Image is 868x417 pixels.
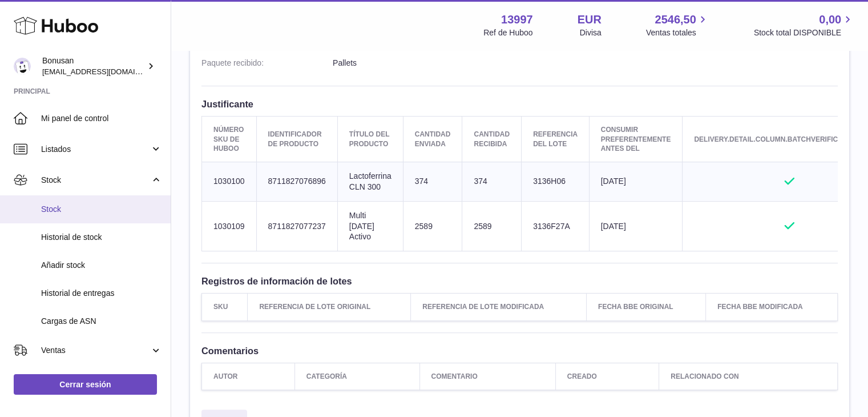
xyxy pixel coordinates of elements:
th: Autor [202,363,295,390]
span: Ventas totales [646,27,709,38]
th: Cantidad enviada [403,117,462,162]
td: 374 [403,162,462,201]
th: Relacionado con [659,363,838,390]
span: Historial de entregas [41,288,162,299]
span: 0,00 [819,12,841,27]
span: Stock [41,175,150,186]
span: Listados [41,144,150,155]
dd: Pallets [333,58,838,69]
td: 2589 [462,201,522,251]
span: Ventas [41,345,150,356]
a: Cerrar sesión [14,374,157,395]
th: Creado [555,363,659,390]
span: Stock total DISPONIBLE [754,27,854,38]
td: Lactoferrina CLN 300 [337,162,403,201]
div: Ref de Huboo [483,27,532,38]
td: 2589 [403,201,462,251]
td: 374 [462,162,522,201]
span: Mi panel de control [41,113,162,124]
th: Fecha BBE modificada [706,294,838,320]
th: Referencia de lote original [248,294,411,320]
strong: EUR [578,12,601,27]
span: 2546,50 [655,12,696,27]
div: Divisa [580,27,601,38]
strong: 13997 [501,12,533,27]
h3: Comentarios [201,344,838,357]
th: Título del producto [337,117,403,162]
dt: Paquete recibido: [201,58,333,69]
span: [EMAIL_ADDRESS][DOMAIN_NAME] [42,67,168,76]
th: Fecha BBE original [586,294,705,320]
td: 1030100 [202,162,257,201]
td: 1030109 [202,201,257,251]
th: Identificador de producto [256,117,337,162]
td: 3136H06 [522,162,590,201]
th: Referencia de lote modificada [411,294,587,320]
td: [DATE] [589,162,683,201]
h3: Registros de información de lotes [201,275,838,287]
td: 3136F27A [522,201,590,251]
td: 8711827076896 [256,162,337,201]
th: Referencia del lote [522,117,590,162]
td: Multi [DATE] Activo [337,201,403,251]
span: Cargas de ASN [41,316,162,327]
span: Historial de stock [41,232,162,243]
th: SKU [202,294,248,320]
div: Bonusan [42,55,145,77]
a: 2546,50 Ventas totales [646,12,709,38]
td: [DATE] [589,201,683,251]
img: info@bonusan.es [14,58,31,75]
th: Consumir preferentemente antes del [589,117,683,162]
th: Categoría [294,363,419,390]
h3: Justificante [201,98,838,110]
td: 8711827077237 [256,201,337,251]
th: Comentario [419,363,555,390]
th: Número SKU de Huboo [202,117,257,162]
th: Cantidad recibida [462,117,522,162]
span: Añadir stock [41,260,162,271]
a: 0,00 Stock total DISPONIBLE [754,12,854,38]
span: Stock [41,204,162,215]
